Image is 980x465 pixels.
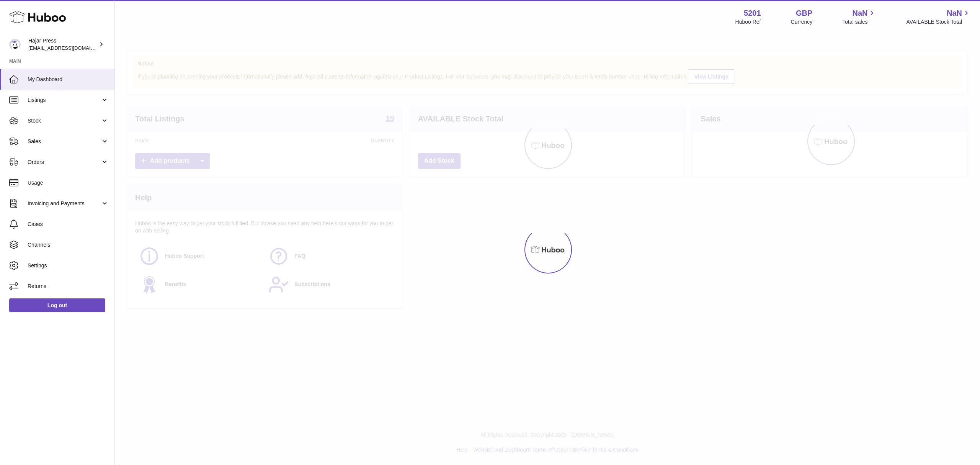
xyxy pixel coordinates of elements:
a: Log out [9,298,105,312]
strong: 5201 [744,8,761,18]
div: Huboo Ref [735,18,761,26]
span: Orders [28,159,101,166]
span: NaN [852,8,867,18]
img: internalAdmin-5201@internal.huboo.com [9,39,21,50]
span: AVAILABLE Stock Total [906,18,971,26]
strong: GBP [796,8,812,18]
span: Sales [28,138,101,145]
a: NaN Total sales [842,8,876,26]
span: Channels [28,241,109,249]
span: [EMAIL_ADDRESS][DOMAIN_NAME] [28,45,113,51]
span: Invoicing and Payments [28,200,101,207]
span: Returns [28,283,109,290]
span: My Dashboard [28,76,109,83]
span: NaN [947,8,962,18]
div: Hajar Press [28,37,97,52]
span: Listings [28,97,101,104]
span: Usage [28,179,109,187]
div: Currency [791,18,813,26]
a: NaN AVAILABLE Stock Total [906,8,971,26]
span: Stock [28,117,101,124]
span: Settings [28,262,109,269]
span: Total sales [842,18,876,26]
span: Cases [28,221,109,228]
